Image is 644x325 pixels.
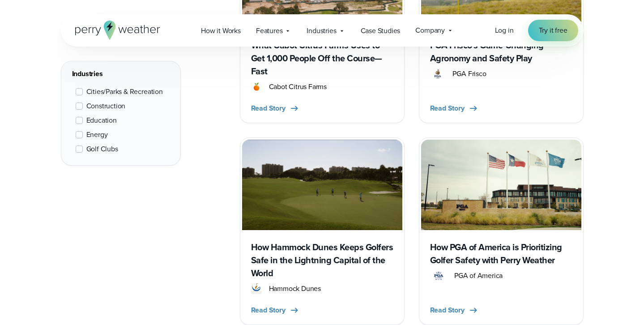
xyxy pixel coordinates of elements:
span: Read Story [430,103,465,114]
a: Log in [495,25,514,36]
span: Read Story [430,305,465,316]
span: Log in [495,25,514,35]
img: cabot citrus golf [251,81,262,92]
span: Industries [307,26,336,36]
button: Read Story [430,103,479,114]
img: PGA.svg [430,270,447,281]
button: Read Story [251,103,300,114]
span: Hammock Dunes [269,283,321,294]
div: Industries [72,68,170,79]
a: How it Works [193,21,248,40]
h3: What Cabot Citrus Farms Uses to Get 1,000 People Off the Course—Fast [251,39,393,78]
span: Construction [86,101,126,111]
a: How Hammock Dunes Keeps Golfers Safe in the Lightning Capital of the World Hammock Dunes Read Story [240,137,405,325]
a: Case Studies [353,21,408,40]
span: Read Story [251,305,286,316]
span: Try it free [539,25,567,36]
span: How it Works [201,26,241,36]
span: Education [86,115,117,126]
a: Try it free [528,20,578,41]
span: Company [415,25,445,36]
button: Read Story [251,305,300,316]
span: PGA of America [454,270,503,281]
h3: How Hammock Dunes Keeps Golfers Safe in the Lightning Capital of the World [251,241,393,280]
img: PGA-Frisco.svg [430,68,446,79]
a: PGA of America, Frisco Campus How PGA of America is Prioritizing Golfer Safety with Perry Weather... [419,137,584,325]
span: Golf Clubs [86,144,118,154]
span: Cities/Parks & Recreation [86,86,163,97]
span: PGA Frisco [452,68,486,79]
h3: How PGA of America is Prioritizing Golfer Safety with Perry Weather [430,241,572,267]
span: Case Studies [361,26,401,36]
span: Energy [86,129,108,140]
button: Read Story [430,305,479,316]
span: Cabot Citrus Farms [269,81,327,92]
img: PGA of America, Frisco Campus [421,140,581,230]
span: Features [256,26,283,36]
span: Read Story [251,103,286,114]
h3: PGA Frisco’s Game-Changing Agronomy and Safety Play [430,39,572,65]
